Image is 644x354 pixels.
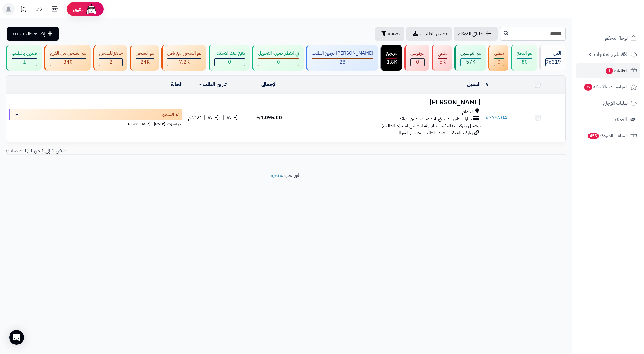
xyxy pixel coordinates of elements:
div: 340 [50,59,86,66]
span: 5K [439,58,446,66]
a: السلات المتروكة455 [576,128,640,143]
span: تصدير الطلبات [420,30,447,37]
span: الطلبات [605,66,628,75]
span: 1 [606,68,613,74]
a: المراجعات والأسئلة22 [576,80,640,94]
span: 0 [416,58,419,66]
div: 0 [494,59,504,66]
div: 0 [258,59,299,66]
span: تمارا - فاتورتك حتى 4 دفعات بدون فوائد [399,115,472,123]
div: 24018 [136,59,154,66]
a: متجرة [271,172,282,179]
div: ملغي [438,50,447,57]
a: طلبات الإرجاع [576,96,640,111]
a: مرتجع 1.8K [379,45,403,71]
h3: [PERSON_NAME] [299,99,481,106]
a: إضافة طلب جديد [7,27,59,41]
div: اخر تحديث: [DATE] - [DATE] 3:22 م [9,120,182,126]
span: 7.2K [179,58,190,66]
div: 2 [99,59,122,66]
span: 0 [277,58,280,66]
div: 80 [517,59,532,66]
a: تاريخ الطلب [199,81,227,88]
div: 56970 [461,59,481,66]
img: ai-face.png [85,3,98,15]
span: 24K [140,58,150,66]
span: 340 [63,58,73,66]
div: جاهز للشحن [99,50,123,57]
div: 1838 [386,59,397,66]
a: ملغي 5K [431,45,453,71]
a: طلباتي المُوكلة [454,27,498,41]
a: تعديل بالطلب 1 [5,45,43,71]
span: 455 [588,133,599,139]
span: لوحة التحكم [605,34,628,42]
a: الحالة [171,81,182,88]
span: طلبات الإرجاع [603,99,628,107]
div: تم الشحن مع ناقل [167,50,201,57]
button: تصفية [375,27,404,41]
div: 0 [411,59,424,66]
span: الأقسام والمنتجات [594,50,628,59]
div: الكل [545,50,561,57]
a: تم الدفع 80 [510,45,538,71]
div: [PERSON_NAME] تجهيز الطلب [312,50,373,57]
a: تم التوصيل 57K [453,45,487,71]
a: في انتظار صورة التحويل 0 [251,45,305,71]
a: دفع عند الاستلام 0 [207,45,251,71]
span: العملاء [615,115,627,124]
span: 22 [584,84,592,91]
div: تم الشحن [136,50,154,57]
a: مرفوض 0 [403,45,431,71]
span: تم الشحن [162,111,179,118]
a: العميل [467,81,481,88]
span: طلباتي المُوكلة [458,30,484,37]
div: معلق [494,50,504,57]
a: جاهز للشحن 2 [92,45,128,71]
span: تصفية [388,30,400,37]
a: الطلبات1 [576,63,640,78]
a: [PERSON_NAME] تجهيز الطلب 28 [305,45,379,71]
div: تم التوصيل [460,50,481,57]
a: تم الشحن 24K [128,45,160,71]
span: إضافة طلب جديد [12,30,45,37]
a: تحديثات المنصة [16,3,32,17]
a: #375704 [485,114,507,121]
div: عرض 1 إلى 1 من 1 (1 صفحات) [2,147,286,154]
span: 0 [497,58,500,66]
span: 28 [339,58,346,66]
div: 28 [312,59,373,66]
a: معلق 0 [487,45,510,71]
a: تصدير الطلبات [406,27,452,41]
span: 1.8K [387,58,397,66]
div: 1 [12,59,37,66]
span: 80 [522,58,528,66]
span: الدمام [462,108,474,115]
span: [DATE] - [DATE] 2:21 م [188,114,238,121]
span: السلات المتروكة [587,131,628,140]
span: زيارة مباشرة - مصدر الطلب: تطبيق الجوال [397,129,473,137]
span: توصيل وتركيب (التركيب خلال 4 ايام من استلام الطلب) [381,122,481,130]
span: المراجعات والأسئلة [583,83,628,91]
div: 7222 [167,59,201,66]
div: 4997 [438,59,447,66]
div: 0 [215,59,245,66]
a: لوحة التحكم [576,31,640,45]
span: 1,095.00 [256,114,282,121]
span: 2 [109,58,113,66]
div: دفع عند الاستلام [214,50,245,57]
a: الإجمالي [261,81,277,88]
span: # [485,114,489,121]
div: تعديل بالطلب [12,50,37,57]
span: 57K [466,58,475,66]
a: # [485,81,489,88]
div: تم الشحن من الفرع [50,50,86,57]
a: العملاء [576,112,640,127]
span: رفيق [73,6,83,13]
a: تم الشحن من الفرع 340 [43,45,92,71]
div: مرتجع [386,50,397,57]
span: 96319 [546,58,561,66]
div: مرفوض [410,50,425,57]
a: تم الشحن مع ناقل 7.2K [160,45,207,71]
span: 0 [228,58,231,66]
